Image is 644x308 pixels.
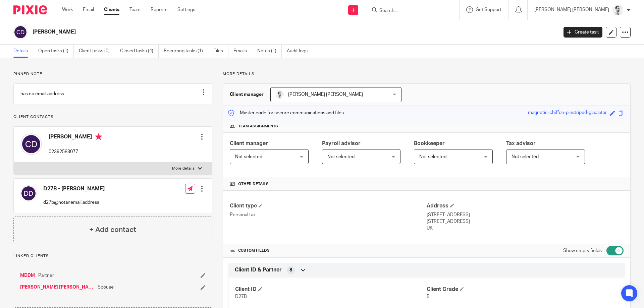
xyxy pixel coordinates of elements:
[13,71,212,77] p: Pinned note
[38,45,74,58] a: Open tasks (1)
[427,211,624,218] p: [STREET_ADDRESS]
[172,166,195,171] p: More details
[289,267,292,273] span: 8
[257,45,282,58] a: Notes (1)
[235,294,247,299] span: D27B
[235,266,282,273] span: Client ID & Partner
[427,225,624,232] p: UK
[287,45,313,58] a: Audit logs
[276,90,284,99] img: Mass_2025.jpg
[563,247,602,254] label: Show empty fields
[223,71,631,77] p: More details
[427,218,624,225] p: [STREET_ADDRESS]
[13,45,33,58] a: Details
[43,199,105,206] p: d27b@notanemail.address
[230,91,264,98] h3: Client manager
[213,45,228,58] a: Files
[79,45,115,58] a: Client tasks (0)
[512,155,539,159] span: Not selected
[238,124,278,129] span: Team assignments
[177,6,195,13] a: Settings
[230,211,427,218] p: Personal tax
[104,6,119,13] a: Clients
[528,109,607,117] div: magnetic-chiffon-pinstriped-gladiator
[563,27,602,38] a: Create task
[414,141,445,146] span: Bookkeeper
[612,5,623,15] img: Mass_2025.jpg
[20,284,94,291] a: [PERSON_NAME] [PERSON_NAME] [PERSON_NAME]
[49,148,102,155] p: 02392583077
[62,6,73,13] a: Work
[379,8,439,14] input: Search
[151,6,167,13] a: Reports
[164,45,208,58] a: Recurring tasks (1)
[476,7,501,12] span: Get Support
[235,155,262,159] span: Not selected
[228,110,344,116] p: Master code for secure communications and files
[33,28,449,36] h2: [PERSON_NAME]
[20,185,37,201] img: svg%3E
[89,225,136,235] h4: + Add contact
[13,25,28,39] img: svg%3E
[288,92,363,97] span: [PERSON_NAME] [PERSON_NAME]
[322,141,361,146] span: Payroll advisor
[230,141,268,146] span: Client manager
[427,202,624,209] h4: Address
[129,6,141,13] a: Team
[20,272,35,279] a: MDDM
[235,286,427,293] h4: Client ID
[49,133,102,142] h4: [PERSON_NAME]
[120,45,159,58] a: Closed tasks (4)
[327,155,355,159] span: Not selected
[419,155,446,159] span: Not selected
[13,253,212,259] p: Linked clients
[38,272,54,279] span: Partner
[13,5,47,14] img: Pixie
[427,294,430,299] span: B
[230,202,427,209] h4: Client type
[506,141,536,146] span: Tax advisor
[98,284,114,291] span: Spouse
[427,286,618,293] h4: Client Grade
[233,45,252,58] a: Emails
[238,181,269,187] span: Other details
[13,114,212,120] p: Client contacts
[83,6,94,13] a: Email
[43,185,105,192] h4: D27B - [PERSON_NAME]
[95,133,102,140] i: Primary
[20,133,42,155] img: svg%3E
[230,248,427,253] h4: CUSTOM FIELDS
[534,6,609,13] p: [PERSON_NAME] [PERSON_NAME]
